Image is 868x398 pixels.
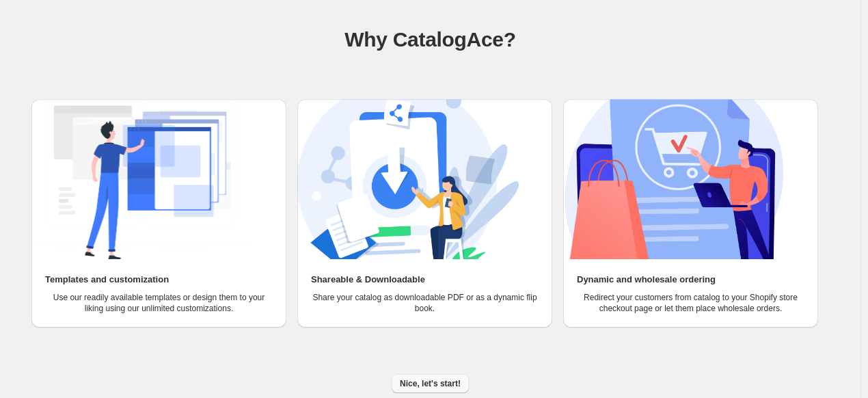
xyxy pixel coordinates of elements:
p: Redirect your customers from catalog to your Shopify store checkout page or let them place wholes... [577,292,804,314]
h1: Why CatalogAce? [16,26,844,53]
img: Dynamic and wholesale ordering [563,99,785,259]
h2: Dynamic and wholesale ordering [577,273,716,287]
p: Use our readily available templates or design them to your liking using our unlimited customizati... [45,292,273,314]
p: Share your catalog as downloadable PDF or as a dynamic flip book. [311,292,539,314]
button: Nice, let's start! [392,374,469,393]
h2: Shareable & Downloadable [311,273,425,287]
img: Templates and customization [31,99,253,259]
span: Nice, let's start! [400,378,461,389]
img: Shareable & Downloadable [297,99,519,259]
h2: Templates and customization [45,273,169,287]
